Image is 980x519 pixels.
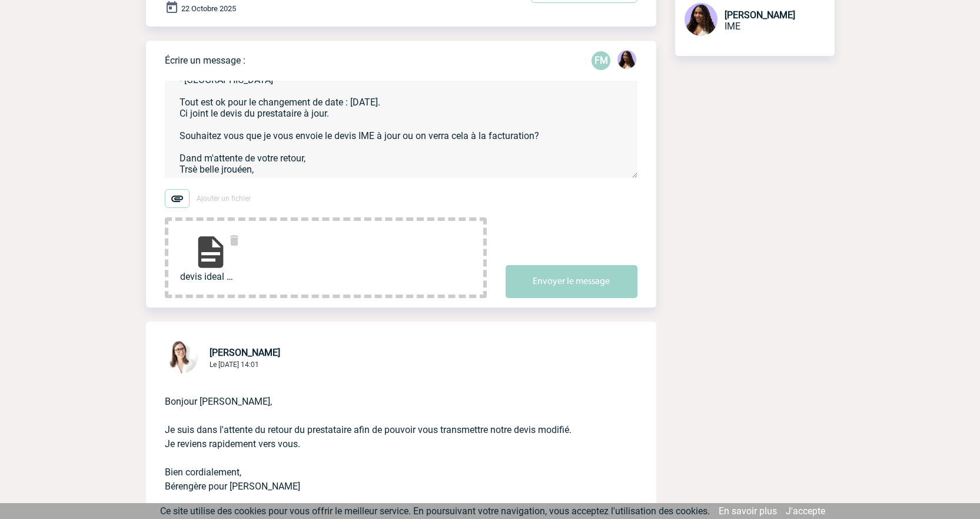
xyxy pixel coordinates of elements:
span: Ajouter un fichier [197,194,251,203]
a: En savoir plus [719,505,777,517]
p: FM [592,51,610,70]
img: file-document.svg [192,233,230,271]
span: [PERSON_NAME] [725,9,795,21]
span: [PERSON_NAME] [210,347,280,358]
span: devis ideal meetings... [180,271,241,282]
div: Jessica NETO BOGALHO [617,50,636,71]
img: 122719-0.jpg [165,341,198,373]
img: 131234-0.jpg [685,3,717,36]
span: 22 Octobre 2025 [181,4,236,13]
span: Ce site utilise des cookies pour vous offrir le meilleur service. En poursuivant votre navigation... [160,505,710,517]
p: Bonjour [PERSON_NAME], Je suis dans l'attente du retour du prestataire afin de pouvoir vous trans... [165,376,604,494]
button: Envoyer le message [506,265,637,298]
span: Le [DATE] 14:01 [210,361,259,369]
img: 131234-0.jpg [617,50,636,69]
a: J'accepte [786,505,825,517]
p: Écrire un message : [165,55,245,66]
span: IME [725,21,740,32]
img: delete.svg [227,233,241,247]
div: Florence MATHIEU [592,51,610,70]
